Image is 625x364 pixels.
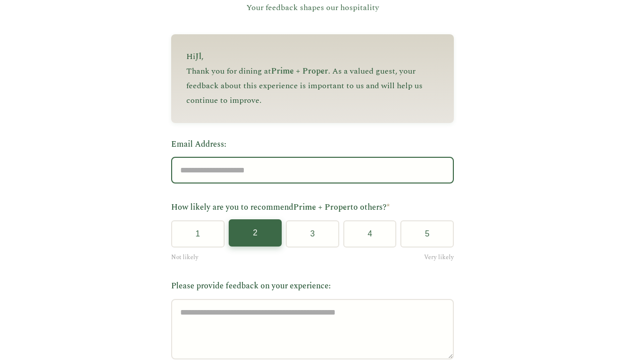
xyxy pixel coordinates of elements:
[195,50,201,63] span: Jl
[286,220,339,248] button: 3
[186,49,439,64] p: Hi ,
[343,220,397,248] button: 4
[171,138,454,151] label: Email Address:
[293,201,350,213] span: Prime + Proper
[400,220,454,248] button: 5
[171,220,225,248] button: 1
[171,280,454,293] label: Please provide feedback on your experience:
[424,253,454,262] span: Very likely
[171,253,198,262] span: Not likely
[229,219,282,247] button: 2
[171,201,454,214] label: How likely are you to recommend to others?
[171,2,454,15] p: Your feedback shapes our hospitality
[271,65,328,77] span: Prime + Proper
[186,64,439,107] p: Thank you for dining at . As a valued guest, your feedback about this experience is important to ...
